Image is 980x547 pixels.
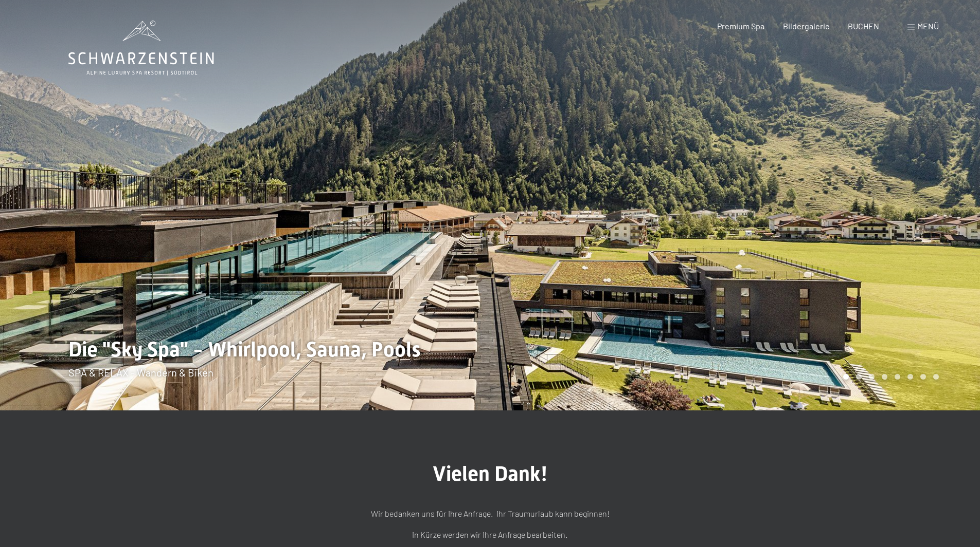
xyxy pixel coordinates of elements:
p: In Kürze werden wir Ihre Anfrage bearbeiten. [233,528,747,541]
a: Bildergalerie [783,21,830,31]
a: Premium Spa [717,21,764,31]
div: Carousel Page 5 [895,374,900,380]
span: Menü [917,21,939,31]
div: Carousel Page 2 [856,374,862,380]
p: Wir bedanken uns für Ihre Anfrage. Ihr Traumurlaub kann beginnen! [233,507,747,520]
div: Carousel Page 6 [907,374,913,380]
div: Carousel Pagination [840,374,939,380]
div: Carousel Page 8 [933,374,939,380]
span: Vielen Dank! [433,462,548,486]
div: Carousel Page 4 [882,374,887,380]
a: BUCHEN [848,21,879,31]
div: Carousel Page 7 [920,374,926,380]
div: Carousel Page 1 (Current Slide) [843,374,849,380]
div: Carousel Page 3 [869,374,875,380]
